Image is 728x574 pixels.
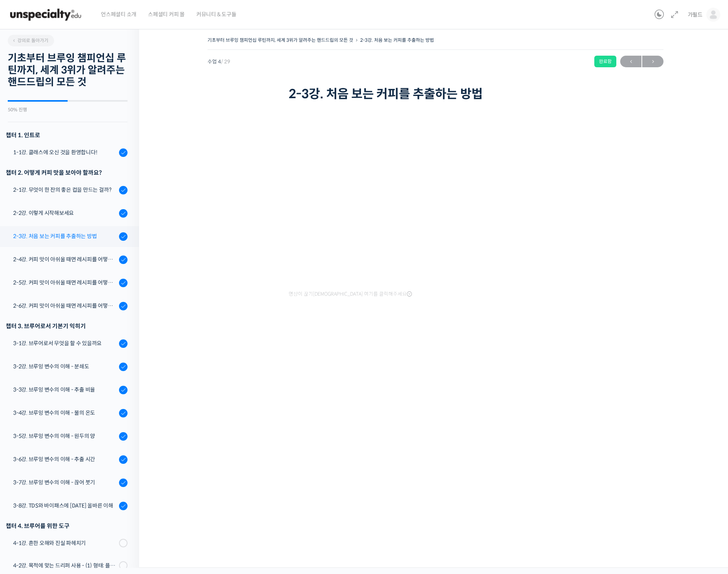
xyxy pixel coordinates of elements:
[13,278,117,287] div: 2-5강. 커피 맛이 아쉬울 때면 레시피를 어떻게 수정해 보면 좋을까요? (2)
[13,478,117,487] div: 3-7강. 브루잉 변수의 이해 - 끊어 붓기
[289,291,412,297] span: 영상이 끊기[DEMOGRAPHIC_DATA] 여기를 클릭해주세요
[13,539,117,547] div: 4-1강. 흔한 오해와 진실 파헤치기
[119,257,129,263] span: 설정
[594,56,616,67] div: 완료함
[13,455,117,463] div: 3-6강. 브루잉 변수의 이해 - 추출 시간
[208,59,230,64] span: 수업 4
[8,107,128,112] div: 50% 진행
[13,501,117,510] div: 3-8강. TDS와 바이패스에 [DATE] 올바른 이해
[13,362,117,371] div: 3-2강. 브루잉 변수의 이해 - 분쇄도
[100,245,148,264] a: 설정
[6,167,128,178] div: 챕터 2. 어떻게 커피 맛을 보아야 할까요?
[8,35,54,46] a: 강의로 돌아가기
[8,52,128,89] h2: 기초부터 브루잉 챔피언십 루틴까지, 세계 3위가 알려주는 핸드드립의 모든 것
[2,245,51,264] a: 홈
[620,56,641,67] span: ←
[13,385,117,394] div: 3-3강. 브루잉 변수의 이해 - 추출 비율
[13,409,117,417] div: 3-4강. 브루잉 변수의 이해 - 물의 온도
[13,186,117,194] div: 2-1강. 무엇이 한 잔의 좋은 컵을 만드는 걸까?
[6,321,128,331] div: 챕터 3. 브루어로서 기본기 익히기
[71,257,80,263] span: 대화
[51,245,100,264] a: 대화
[620,56,641,67] a: ←이전
[13,148,117,157] div: 1-1강. 클래스에 오신 것을 환영합니다!
[24,257,29,263] span: 홈
[221,58,230,65] span: / 29
[6,521,128,531] div: 챕터 4. 브루어를 위한 도구
[13,432,117,440] div: 3-5강. 브루잉 변수의 이해 - 원두의 양
[688,11,702,18] span: 가필드
[13,301,117,310] div: 2-6강. 커피 맛이 아쉬울 때면 레시피를 어떻게 수정해 보면 좋을까요? (3)
[289,87,582,101] h1: 2-3강. 처음 보는 커피를 추출하는 방법
[13,255,117,264] div: 2-4강. 커피 맛이 아쉬울 때면 레시피를 어떻게 수정해 보면 좋을까요? (1)
[13,339,117,347] div: 3-1강. 브루어로서 무엇을 할 수 있을까요
[13,209,117,217] div: 2-2강. 이렇게 시작해보세요
[208,37,353,43] a: 기초부터 브루잉 챔피언십 루틴까지, 세계 3위가 알려주는 핸드드립의 모든 것
[13,232,117,240] div: 2-3강. 처음 보는 커피를 추출하는 방법
[13,561,117,570] div: 4-2강. 목적에 맞는 드리퍼 사용 - (1) 형태: 플랫 베드, 코니컬
[642,56,663,67] a: 다음→
[642,56,663,67] span: →
[360,37,434,43] a: 2-3강. 처음 보는 커피를 추출하는 방법
[6,130,128,140] h3: 챕터 1. 인트로
[12,37,48,43] span: 강의로 돌아가기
